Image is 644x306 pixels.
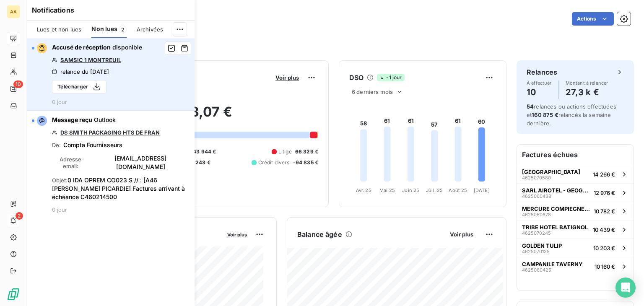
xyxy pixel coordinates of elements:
[52,176,185,200] span: 0 IDA OPREM CO023 S // : [A46 [PERSON_NAME] PICARDIE] Factures arrivant à échéance C460214500
[356,187,371,193] tspan: Avr. 25
[191,159,210,166] span: 4 243 €
[517,202,634,220] button: MERCURE COMPIEGNE - STGHC462506067810 782 €
[527,80,552,86] span: À effectuer
[52,156,89,169] span: Adresse email :
[295,148,318,156] span: 66 329 €
[522,169,580,175] span: [GEOGRAPHIC_DATA]
[352,88,393,95] span: 6 derniers mois
[593,171,615,178] span: 14 266 €
[91,25,117,33] span: Non lues
[522,194,551,199] span: 4625060438
[37,26,81,33] span: Lues et non lues
[522,224,588,231] span: TRIBE HOTEL BATIGNOL
[112,44,142,51] span: disponible
[379,187,395,193] tspan: Mai 25
[273,74,301,81] button: Voir plus
[522,187,590,194] span: SARL AIROTEL - GEOGRAPHOTEL
[94,116,116,123] span: Outlook
[349,73,364,83] h6: DSO
[527,67,557,77] h6: Relances
[258,159,290,166] span: Crédit divers
[566,86,608,99] h4: 27,3 k €
[532,112,558,118] span: 160 875 €
[52,99,67,105] span: 0 jour
[52,177,68,184] span: Objet :
[593,245,615,252] span: 10 203 €
[517,257,634,275] button: CAMPANILE TAVERNY462506042510 160 €
[7,5,20,18] div: AA
[517,220,634,239] button: TRIBE HOTEL BATIGNOL462507024510 439 €
[60,129,160,136] a: DS SMITH PACKAGING HTS DE FRAN
[517,145,634,165] h6: Factures échues
[522,205,590,212] span: MERCURE COMPIEGNE - STGHC
[450,231,473,238] span: Voir plus
[119,26,127,33] span: 2
[595,263,615,270] span: 10 160 €
[527,103,534,110] span: 54
[52,80,106,93] button: Télécharger
[522,249,550,254] span: 4625070135
[426,187,443,193] tspan: Juil. 25
[227,232,247,238] span: Voir plus
[60,57,121,63] a: SAMSIC 1 MONTREUIL
[13,80,23,88] span: 10
[52,142,61,148] span: De :
[522,212,551,217] span: 4625060678
[52,68,109,75] div: relance du [DATE]
[517,165,634,183] button: [GEOGRAPHIC_DATA]462507058014 266 €
[615,277,636,298] div: Open Intercom Messenger
[402,187,419,193] tspan: Juin 25
[447,231,476,238] button: Voir plus
[7,288,20,301] img: Logo LeanPay
[16,212,23,220] span: 2
[92,154,190,171] span: [EMAIL_ADDRESS][DOMAIN_NAME]
[52,116,92,123] span: Message reçu
[377,74,404,81] span: -1 jour
[522,242,562,249] span: GOLDEN TULIP
[278,148,292,156] span: Litige
[293,159,318,166] span: -94 835 €
[527,103,616,127] span: relances ou actions effectuées et relancés la semaine dernière.
[63,141,122,149] span: Compta Fournisseurs
[27,111,195,218] button: Message reçu OutlookDS SMITH PACKAGING HTS DE FRANDe:Compta FournisseursAdresse email:[EMAIL_ADDR...
[275,74,299,81] span: Voir plus
[593,226,615,233] span: 10 439 €
[186,148,216,156] span: 1 843 944 €
[527,86,552,99] h4: 10
[522,175,551,180] span: 4625070580
[137,26,163,33] span: Archivées
[522,261,583,267] span: CAMPANILE TAVERNY
[27,38,195,111] button: Accusé de réception disponibleSAMSIC 1 MONTREUILrelance du [DATE]Télécharger0 jour
[517,239,634,257] button: GOLDEN TULIP462507013510 203 €
[522,231,551,236] span: 4625070245
[522,267,551,272] span: 4625060425
[52,206,67,213] span: 0 jour
[52,44,111,51] span: Accusé de réception
[594,208,615,215] span: 10 782 €
[474,187,490,193] tspan: [DATE]
[225,231,249,238] button: Voir plus
[449,187,467,193] tspan: Août 25
[566,80,608,86] span: Montant à relancer
[572,12,614,26] button: Actions
[594,189,615,196] span: 12 976 €
[32,5,190,15] h6: Notifications
[517,183,634,202] button: SARL AIROTEL - GEOGRAPHOTEL462506043812 976 €
[297,229,342,239] h6: Balance âgée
